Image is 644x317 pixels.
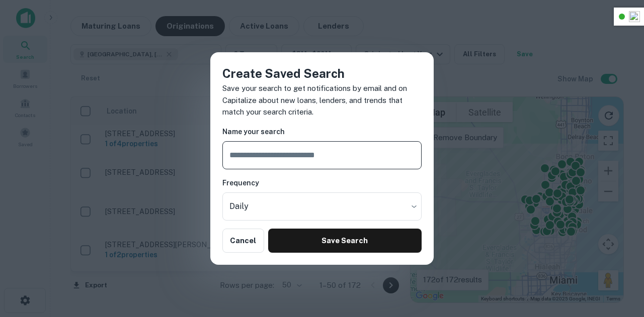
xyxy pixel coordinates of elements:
h6: Frequency [222,177,422,188]
h4: Create Saved Search [222,64,422,82]
h6: Name your search [222,126,422,137]
p: Save your search to get notifications by email and on Capitalize about new loans, lenders, and tr... [222,82,422,118]
button: Cancel [222,229,264,253]
iframe: Chat Widget [594,204,644,253]
button: Save Search [268,229,422,253]
div: Without label [222,192,422,221]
